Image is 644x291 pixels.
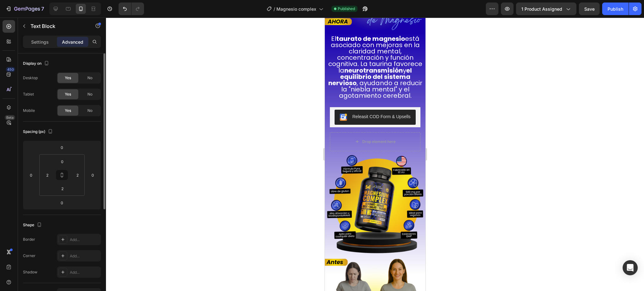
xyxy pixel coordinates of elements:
[23,269,37,275] div: Shadow
[41,5,44,13] p: 7
[623,260,638,275] div: Open Intercom Messenger
[26,170,36,180] input: 0
[23,221,43,229] div: Shape
[5,115,15,120] div: Beta
[3,3,47,15] button: 7
[325,18,425,291] iframe: Design area
[608,6,623,12] div: Publish
[56,184,69,193] input: xxs
[65,108,71,113] span: Yes
[276,6,316,12] span: Magnesio complex
[87,108,92,113] span: No
[62,39,83,45] p: Advanced
[23,91,34,97] div: Tablet
[23,108,35,113] div: Mobile
[31,22,84,30] p: Text Block
[338,6,355,12] span: Published
[23,237,35,242] div: Border
[119,3,144,15] div: Undo/Redo
[87,91,92,97] span: No
[70,270,99,275] div: Add...
[23,75,38,81] div: Desktop
[88,170,97,180] input: 0
[70,237,99,243] div: Add...
[56,143,68,152] input: 0
[23,253,36,259] div: Corner
[23,128,54,136] div: Spacing (px)
[70,253,99,259] div: Add...
[31,39,49,45] p: Settings
[579,3,600,15] button: Save
[274,6,275,12] span: /
[42,170,52,180] input: xxs
[65,91,71,97] span: Yes
[521,6,562,12] span: 1 product assigned
[65,75,71,81] span: Yes
[87,75,92,81] span: No
[56,157,69,166] input: 0px
[6,67,15,72] div: 450
[23,59,50,68] div: Display on
[73,170,82,180] input: xxs
[602,3,629,15] button: Publish
[56,198,68,207] input: 0
[584,6,595,12] span: Save
[516,3,576,15] button: 1 product assigned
